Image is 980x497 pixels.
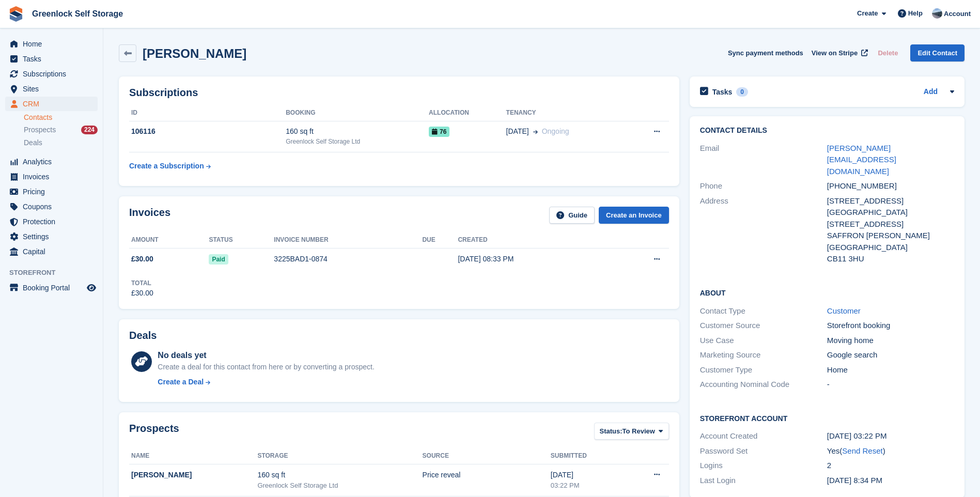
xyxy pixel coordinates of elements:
[23,229,85,244] span: Settings
[623,426,655,437] span: To Review
[5,281,98,295] a: menu
[839,446,885,455] span: ( )
[594,423,669,440] button: Status: To Review
[551,480,625,491] div: 03:22 PM
[827,230,954,242] div: SAFFRON [PERSON_NAME]
[5,214,98,229] a: menu
[700,430,827,442] div: Account Created
[129,126,286,137] div: 106116
[129,157,211,176] a: Create a Subscription
[827,335,954,347] div: Moving home
[827,460,954,472] div: 2
[257,448,422,464] th: Storage
[700,460,827,472] div: Logins
[857,8,878,19] span: Create
[542,127,569,135] span: Ongoing
[28,5,127,22] a: Greenlock Self Storage
[24,138,42,148] span: Deals
[700,320,827,332] div: Customer Source
[23,52,85,66] span: Tasks
[23,67,85,81] span: Subscriptions
[827,445,954,457] div: Yes
[23,97,85,111] span: CRM
[827,379,954,391] div: -
[827,180,954,192] div: [PHONE_NUMBER]
[5,184,98,199] a: menu
[286,137,429,146] div: Greenlock Self Storage Ltd
[5,52,98,66] a: menu
[827,306,861,315] a: Customer
[5,169,98,184] a: menu
[700,305,827,317] div: Contact Type
[700,335,827,347] div: Use Case
[129,232,209,248] th: Amount
[24,137,98,148] a: Deals
[274,232,422,248] th: Invoice number
[286,126,429,137] div: 160 sq ft
[24,113,98,122] a: Contacts
[423,470,551,480] div: Price reveal
[23,82,85,96] span: Sites
[24,125,98,135] a: Prospects 224
[827,349,954,361] div: Google search
[932,8,942,19] img: Jamie Hamilton
[129,330,157,341] h2: Deals
[8,6,24,22] img: stora-icon-8386f47178a22dfd0bd8f6a31ec36ba5ce8667c1dd55bd0f319d3a0aa187defe.svg
[600,426,623,437] span: Status:
[827,242,954,254] div: [GEOGRAPHIC_DATA]
[944,9,971,19] span: Account
[131,254,153,265] span: £30.00
[827,364,954,376] div: Home
[5,244,98,259] a: menu
[874,44,902,61] button: Delete
[81,126,98,134] div: 224
[129,105,286,121] th: ID
[700,475,827,487] div: Last Login
[286,105,429,121] th: Booking
[827,430,954,442] div: [DATE] 03:22 PM
[908,8,923,19] span: Help
[143,46,246,60] h2: [PERSON_NAME]
[5,37,98,51] a: menu
[131,288,153,299] div: £30.00
[158,377,204,387] div: Create a Deal
[24,125,56,135] span: Prospects
[23,281,85,295] span: Booking Portal
[85,282,98,294] a: Preview store
[700,143,827,178] div: Email
[551,470,625,480] div: [DATE]
[5,67,98,81] a: menu
[23,169,85,184] span: Invoices
[129,207,170,224] h2: Invoices
[5,97,98,111] a: menu
[700,180,827,192] div: Phone
[129,161,204,172] div: Create a Subscription
[5,154,98,169] a: menu
[827,253,954,265] div: CB11 3HU
[158,377,374,387] a: Create a Deal
[924,86,938,98] a: Add
[209,232,274,248] th: Status
[842,446,882,455] a: Send Reset
[551,448,625,464] th: Submitted
[23,214,85,229] span: Protection
[807,44,870,61] a: View on Stripe
[549,207,595,224] a: Guide
[129,87,669,99] h2: Subscriptions
[736,87,748,97] div: 0
[827,320,954,332] div: Storefront booking
[700,287,954,298] h2: About
[274,254,422,265] div: 3225BAD1-0874
[5,82,98,96] a: menu
[131,470,257,480] div: [PERSON_NAME]
[910,44,965,61] a: Edit Contact
[458,232,610,248] th: Created
[458,254,610,265] div: [DATE] 08:33 PM
[700,349,827,361] div: Marketing Source
[423,448,551,464] th: Source
[158,349,374,362] div: No deals yet
[5,199,98,214] a: menu
[599,207,669,224] a: Create an Invoice
[827,144,896,176] a: [PERSON_NAME][EMAIL_ADDRESS][DOMAIN_NAME]
[700,445,827,457] div: Password Set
